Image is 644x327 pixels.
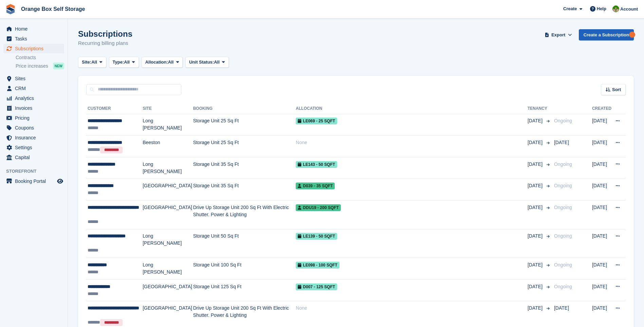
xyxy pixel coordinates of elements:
span: Tasks [15,34,56,44]
div: Tooltip anchor [629,32,635,38]
button: Allocation: All [142,57,183,68]
td: Storage Unit 35 Sq Ft [193,157,296,179]
a: menu [3,123,64,133]
th: Created [592,103,611,114]
span: [DATE] [554,305,569,311]
td: [DATE] [592,279,611,301]
span: Help [597,5,606,12]
span: Ongoing [554,118,572,123]
h1: Subscriptions [78,29,132,38]
div: None [296,139,528,146]
span: Booking Portal [15,176,56,186]
button: Site: All [78,57,106,68]
a: menu [3,24,64,34]
span: Ongoing [554,161,572,167]
th: Allocation [296,103,528,114]
span: Subscriptions [15,44,56,53]
span: Ongoing [554,284,572,289]
td: Storage Unit 35 Sq Ft [193,179,296,201]
span: [DATE] [528,139,544,146]
a: menu [3,103,64,113]
span: Coupons [15,123,56,133]
span: [DATE] [528,305,544,312]
span: Home [15,24,56,34]
a: menu [3,143,64,152]
td: [DATE] [592,258,611,280]
span: Type: [113,59,124,66]
span: Create [563,5,577,12]
span: All [168,59,174,66]
td: [GEOGRAPHIC_DATA] [143,279,193,301]
td: Long [PERSON_NAME] [143,157,193,179]
td: Storage Unit 25 Sq Ft [193,136,296,157]
img: Eric Smith [612,5,619,12]
a: menu [3,93,64,103]
span: All [91,59,97,66]
span: D039 - 35 SQFT [296,183,335,189]
td: Storage Unit 25 Sq Ft [193,114,296,136]
span: Export [551,32,565,38]
td: Long [PERSON_NAME] [143,114,193,136]
span: LE098 - 100 SQFT [296,262,339,269]
span: [DATE] [528,233,544,240]
span: [DATE] [554,140,569,145]
a: menu [3,153,64,162]
td: [DATE] [592,114,611,136]
span: LE139 - 50 SQFT [296,233,337,240]
span: Pricing [15,113,56,123]
span: Account [620,6,638,13]
span: Sort [612,86,621,93]
td: Drive Up Storage Unit 200 Sq Ft With Electric Shutter. Power & Lighting [193,201,296,229]
th: Booking [193,103,296,114]
td: [DATE] [592,201,611,229]
span: CRM [15,84,56,93]
td: [GEOGRAPHIC_DATA] [143,201,193,229]
a: Preview store [56,177,64,185]
span: [DATE] [528,161,544,168]
a: Create a Subscription [579,29,634,40]
span: D007 - 125 SQFT [296,283,337,290]
span: All [214,59,220,66]
span: Sites [15,74,56,83]
span: Capital [15,153,56,162]
span: [DATE] [528,283,544,290]
span: Settings [15,143,56,152]
span: [DATE] [528,182,544,189]
td: Beeston [143,136,193,157]
td: Long [PERSON_NAME] [143,258,193,280]
div: NEW [53,63,64,69]
span: Ongoing [554,183,572,188]
p: Recurring billing plans [78,39,132,47]
td: Storage Unit 50 Sq Ft [193,229,296,258]
a: menu [3,133,64,142]
a: menu [3,176,64,186]
a: menu [3,34,64,44]
td: Storage Unit 100 Sq Ft [193,258,296,280]
a: menu [3,84,64,93]
th: Site [143,103,193,114]
th: Customer [86,103,143,114]
td: [DATE] [592,157,611,179]
span: Unit Status: [189,59,214,66]
span: [DATE] [528,204,544,211]
td: [GEOGRAPHIC_DATA] [143,179,193,201]
span: [DATE] [528,261,544,269]
a: Orange Box Self Storage [18,3,88,15]
span: [DATE] [528,117,544,124]
span: All [124,59,130,66]
span: DDU19 - 200 SQFT [296,204,341,211]
button: Unit Status: All [185,57,228,68]
span: LE069 - 25 SQFT [296,118,337,124]
th: Tenancy [528,103,551,114]
span: Storefront [6,168,68,175]
span: Ongoing [554,262,572,268]
span: Ongoing [554,205,572,210]
span: LE143 - 50 SQFT [296,161,337,168]
a: menu [3,74,64,83]
span: Site: [82,59,91,66]
span: Price increases [16,63,48,69]
a: Price increases NEW [16,62,64,70]
span: Ongoing [554,233,572,239]
span: Invoices [15,103,56,113]
td: [DATE] [592,179,611,201]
